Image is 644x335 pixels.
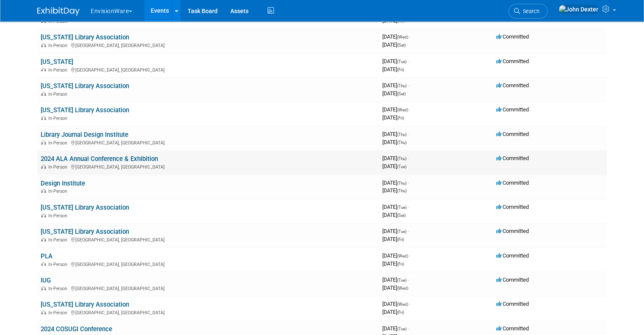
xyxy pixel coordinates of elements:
[41,180,85,187] a: Design Institute
[409,33,411,40] span: -
[41,237,46,241] img: In-Person Event
[41,285,376,291] div: [GEOGRAPHIC_DATA], [GEOGRAPHIC_DATA]
[41,310,46,314] img: In-Person Event
[496,228,529,234] span: Committed
[382,260,404,267] span: [DATE]
[397,91,406,96] span: (Sat)
[41,131,128,138] a: Library Journal Design Institute
[41,116,46,120] img: In-Person Event
[496,204,529,210] span: Committed
[41,188,46,193] img: In-Person Event
[41,262,46,266] img: In-Person Event
[397,132,406,137] span: (Thu)
[496,155,529,161] span: Committed
[41,42,376,48] div: [GEOGRAPHIC_DATA], [GEOGRAPHIC_DATA]
[48,213,70,219] span: In-Person
[382,277,409,283] span: [DATE]
[382,90,406,97] span: [DATE]
[41,286,46,290] img: In-Person Event
[37,7,80,16] img: ExhibitDay
[41,106,129,114] a: [US_STATE] Library Association
[382,204,409,210] span: [DATE]
[41,228,129,235] a: [US_STATE] Library Association
[397,188,406,193] span: (Thu)
[48,286,70,291] span: In-Person
[382,58,409,64] span: [DATE]
[496,106,529,113] span: Committed
[41,140,46,144] img: In-Person Event
[48,262,70,267] span: In-Person
[382,66,404,72] span: [DATE]
[48,67,70,73] span: In-Person
[397,83,406,88] span: (Thu)
[397,229,406,234] span: (Tue)
[48,237,70,243] span: In-Person
[408,155,409,161] span: -
[41,301,129,308] a: [US_STATE] Library Association
[496,325,529,332] span: Committed
[382,236,404,242] span: [DATE]
[496,131,529,137] span: Committed
[41,213,46,217] img: In-Person Event
[48,164,70,170] span: In-Person
[397,164,406,169] span: (Tue)
[41,252,53,260] a: PLA
[382,187,406,194] span: [DATE]
[409,301,411,307] span: -
[496,82,529,89] span: Committed
[496,180,529,186] span: Committed
[397,213,406,218] span: (Sat)
[397,108,408,112] span: (Wed)
[382,42,406,48] span: [DATE]
[48,43,70,48] span: In-Person
[41,82,129,90] a: [US_STATE] Library Association
[408,204,409,210] span: -
[382,309,404,315] span: [DATE]
[397,43,406,47] span: (Sat)
[397,140,406,145] span: (Thu)
[382,114,404,121] span: [DATE]
[382,155,409,161] span: [DATE]
[382,252,411,259] span: [DATE]
[397,310,404,315] span: (Fri)
[41,163,376,170] div: [GEOGRAPHIC_DATA], [GEOGRAPHIC_DATA]
[382,139,406,145] span: [DATE]
[397,286,408,291] span: (Wed)
[408,277,409,283] span: -
[48,310,70,316] span: In-Person
[397,67,404,72] span: (Fri)
[382,106,411,113] span: [DATE]
[397,19,404,23] span: (Fri)
[408,131,409,137] span: -
[520,8,539,14] span: Search
[397,181,406,185] span: (Thu)
[382,17,404,24] span: [DATE]
[408,58,409,64] span: -
[397,156,406,161] span: (Thu)
[408,325,409,332] span: -
[496,58,529,64] span: Committed
[397,262,404,266] span: (Fri)
[397,116,404,120] span: (Fri)
[41,155,158,163] a: 2024 ALA Annual Conference & Exhibition
[397,35,408,39] span: (Wed)
[48,188,70,194] span: In-Person
[41,33,129,41] a: [US_STATE] Library Association
[409,252,411,259] span: -
[397,327,406,331] span: (Tue)
[397,237,404,242] span: (Fri)
[41,236,376,243] div: [GEOGRAPHIC_DATA], [GEOGRAPHIC_DATA]
[558,5,599,14] img: John Dexter
[41,67,46,72] img: In-Person Event
[382,301,411,307] span: [DATE]
[382,163,406,169] span: [DATE]
[382,228,409,234] span: [DATE]
[408,180,409,186] span: -
[382,212,406,218] span: [DATE]
[41,58,73,66] a: [US_STATE]
[397,254,408,258] span: (Wed)
[382,82,409,89] span: [DATE]
[382,180,409,186] span: [DATE]
[496,277,529,283] span: Committed
[496,33,529,40] span: Committed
